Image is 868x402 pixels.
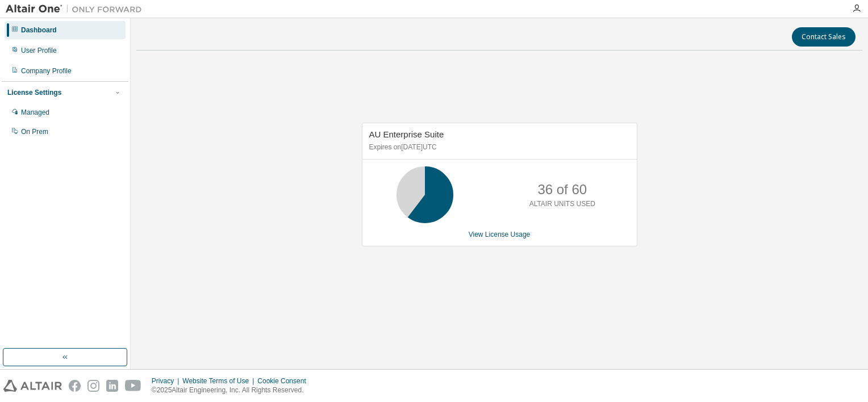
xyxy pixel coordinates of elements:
div: Privacy [152,376,182,386]
p: © 2025 Altair Engineering, Inc. All Rights Reserved. [152,386,313,395]
img: altair_logo.svg [3,380,62,392]
p: Expires on [DATE] UTC [369,143,627,152]
img: instagram.svg [87,380,99,392]
img: linkedin.svg [106,380,118,392]
div: Cookie Consent [257,376,312,386]
p: 36 of 60 [537,180,587,199]
p: ALTAIR UNITS USED [529,199,595,209]
div: Managed [21,108,49,117]
div: On Prem [21,127,48,136]
div: License Settings [7,88,61,97]
div: User Profile [21,46,57,55]
a: View License Usage [469,231,531,238]
button: Contact Sales [792,27,856,47]
img: Altair One [6,3,148,15]
span: AU Enterprise Suite [369,129,444,139]
img: youtube.svg [125,380,141,392]
div: Company Profile [21,66,72,76]
div: Website Terms of Use [182,376,257,386]
div: Dashboard [21,26,57,35]
img: facebook.svg [69,380,81,392]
